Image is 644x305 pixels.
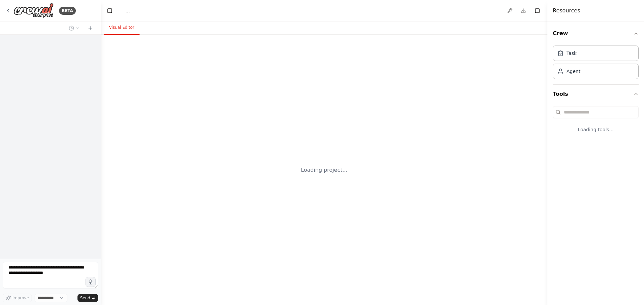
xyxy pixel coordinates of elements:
div: Task [567,50,577,57]
img: Logo [13,3,54,18]
button: Switch to previous chat [66,24,82,32]
div: Tools [553,103,639,144]
span: Improve [12,295,29,301]
nav: breadcrumb [125,7,130,14]
button: Send [77,294,98,302]
div: Agent [567,68,580,75]
div: Loading project... [301,166,347,174]
span: Send [80,295,90,301]
button: Improve [3,294,32,302]
button: Hide left sidebar [105,6,114,15]
h4: Resources [553,7,580,15]
div: Crew [553,43,639,84]
button: Crew [553,24,639,43]
button: Hide right sidebar [533,6,542,15]
button: Tools [553,85,639,103]
button: Visual Editor [104,21,140,35]
div: Loading tools... [553,121,639,138]
span: ... [125,7,130,14]
button: Start a new chat [85,24,96,32]
div: BETA [59,7,76,15]
button: Click to speak your automation idea [86,277,96,287]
